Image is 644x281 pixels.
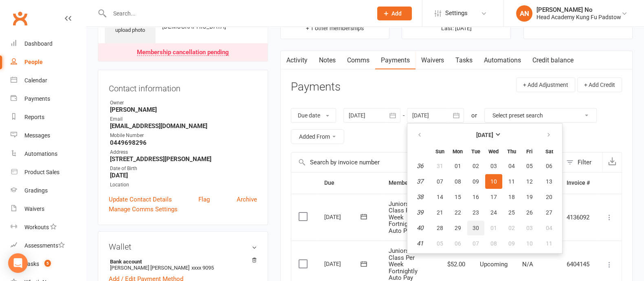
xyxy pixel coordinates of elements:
[539,190,560,204] button: 20
[198,195,210,204] a: Flag
[467,190,484,204] button: 16
[431,205,448,220] button: 21
[11,237,86,255] a: Assessments
[546,178,552,185] span: 13
[539,236,560,251] button: 11
[10,8,30,29] a: Clubworx
[306,25,364,31] span: + 1 other memberships
[503,159,520,173] button: 04
[110,115,257,123] div: Email
[490,209,497,216] span: 24
[11,108,86,126] a: Reports
[546,194,552,200] span: 20
[473,194,479,200] span: 16
[11,255,86,273] a: Tasks 5
[473,178,479,185] span: 09
[490,178,497,185] span: 10
[546,209,552,216] span: 27
[417,178,423,185] em: 37
[577,77,622,92] button: + Add Credit
[109,195,172,204] a: Update Contact Details
[417,162,423,170] em: 36
[485,205,502,220] button: 24
[11,126,86,145] a: Messages
[11,35,86,53] a: Dashboard
[559,194,597,241] td: 4136092
[431,190,448,204] button: 14
[389,200,418,235] span: Juniors 1 Class Per Week Fortnightly Auto Pay
[526,148,532,155] small: Friday
[473,225,479,231] span: 30
[24,114,44,120] div: Reports
[503,236,520,251] button: 09
[450,51,478,70] a: Tasks
[521,221,538,235] button: 03
[490,225,497,231] span: 01
[536,6,621,13] div: [PERSON_NAME] No
[449,190,466,204] button: 15
[473,209,479,216] span: 23
[539,221,560,235] button: 04
[24,242,65,249] div: Assessments
[488,148,499,155] small: Wednesday
[107,8,367,19] input: Search...
[191,265,214,271] span: xxxx 9095
[455,178,461,185] span: 08
[109,81,257,93] h3: Contact information
[485,159,502,173] button: 03
[521,159,538,173] button: 05
[455,225,461,231] span: 29
[435,148,444,155] small: Sunday
[137,49,229,56] div: Membership cancellation pending
[110,155,257,163] strong: [STREET_ADDRESS][PERSON_NAME]
[24,224,49,230] div: Workouts
[536,13,621,21] div: Head Academy Kung Fu Padstow
[526,225,533,231] span: 03
[562,153,602,172] button: Filter
[44,260,51,267] span: 5
[431,174,448,189] button: 07
[11,90,86,108] a: Payments
[527,51,579,70] a: Credit balance
[521,236,538,251] button: 10
[490,194,497,200] span: 17
[508,240,515,247] span: 09
[526,209,533,216] span: 26
[503,190,520,204] button: 18
[516,5,532,22] div: AN
[455,163,461,169] span: 01
[24,187,48,194] div: Gradings
[453,148,463,155] small: Monday
[467,174,484,189] button: 09
[11,145,86,163] a: Automations
[485,221,502,235] button: 01
[503,174,520,189] button: 11
[455,194,461,200] span: 15
[449,159,466,173] button: 01
[503,205,520,220] button: 25
[539,174,560,189] button: 13
[508,225,515,231] span: 02
[110,122,257,130] strong: [EMAIL_ADDRESS][DOMAIN_NAME]
[485,190,502,204] button: 17
[110,259,253,265] strong: Bank account
[291,129,344,144] button: Added From
[11,200,86,218] a: Waivers
[417,209,423,216] em: 39
[391,10,402,17] span: Add
[381,173,437,193] th: Membership
[526,178,533,185] span: 12
[377,7,412,20] button: Add
[445,4,468,22] span: Settings
[507,148,516,155] small: Thursday
[539,159,560,173] button: 06
[490,163,497,169] span: 03
[478,51,527,70] a: Automations
[471,148,480,155] small: Tuesday
[546,225,552,231] span: 04
[24,95,50,102] div: Payments
[24,169,59,175] div: Product Sales
[545,148,553,155] small: Saturday
[578,157,591,167] div: Filter
[521,205,538,220] button: 26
